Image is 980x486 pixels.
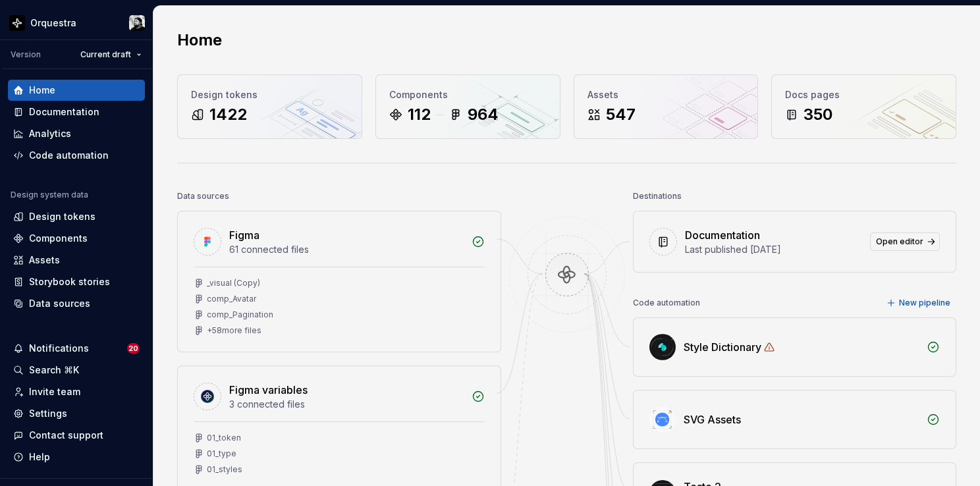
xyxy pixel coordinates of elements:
a: Components112964 [375,74,560,139]
a: Code automation [8,145,145,166]
div: Home [29,84,55,97]
div: Invite team [29,385,80,398]
div: 1422 [209,104,247,125]
a: Invite team [8,381,145,402]
a: Documentation [8,101,145,122]
div: 112 [408,104,431,125]
a: Storybook stories [8,271,145,292]
div: Assets [29,254,60,267]
img: Lucas Angelo Marim [129,15,145,31]
div: Style Dictionary [684,339,761,355]
div: Settings [29,407,67,420]
div: Destinations [633,187,682,205]
div: Notifications [29,342,89,355]
a: Figma61 connected files_visual (Copy)comp_Avatarcomp_Pagination+58more files [177,211,501,352]
button: Help [8,446,145,468]
a: Components [8,228,145,249]
div: + 58 more files [207,325,261,336]
span: Open editor [876,236,923,247]
div: Code automation [29,149,109,162]
div: 01_token [207,433,241,443]
div: Data sources [29,297,90,310]
div: SVG Assets [684,412,741,427]
div: comp_Pagination [207,310,273,320]
div: 01_type [207,448,236,459]
div: _visual (Copy) [207,278,260,288]
div: Assets [587,88,745,101]
div: 61 connected files [229,243,464,256]
img: 2d16a307-6340-4442-b48d-ad77c5bc40e7.png [9,15,25,31]
span: New pipeline [899,298,950,308]
div: Help [29,450,50,464]
div: 3 connected files [229,398,464,411]
div: 964 [468,104,499,125]
h2: Home [177,30,222,51]
div: Figma [229,227,259,243]
div: Documentation [685,227,760,243]
span: 20 [127,343,140,354]
div: Code automation [633,294,700,312]
div: Storybook stories [29,275,110,288]
div: 01_styles [207,464,242,475]
div: Design tokens [29,210,95,223]
span: Current draft [80,49,131,60]
a: Assets547 [574,74,759,139]
a: Settings [8,403,145,424]
button: New pipeline [883,294,956,312]
div: Search ⌘K [29,364,79,377]
button: Search ⌘K [8,360,145,381]
a: Analytics [8,123,145,144]
button: OrquestraLucas Angelo Marim [3,9,150,37]
div: Figma variables [229,382,308,398]
div: Data sources [177,187,229,205]
button: Current draft [74,45,148,64]
button: Contact support [8,425,145,446]
div: 350 [803,104,832,125]
div: Version [11,49,41,60]
a: Home [8,80,145,101]
div: Last published [DATE] [685,243,863,256]
div: 547 [606,104,636,125]
div: Components [389,88,547,101]
a: Design tokens1422 [177,74,362,139]
a: Assets [8,250,145,271]
button: Notifications20 [8,338,145,359]
a: Design tokens [8,206,145,227]
div: Components [29,232,88,245]
div: Documentation [29,105,99,119]
div: Design system data [11,190,88,200]
div: comp_Avatar [207,294,256,304]
div: Docs pages [785,88,942,101]
div: Design tokens [191,88,348,101]
a: Data sources [8,293,145,314]
a: Open editor [870,232,940,251]
div: Orquestra [30,16,76,30]
div: Contact support [29,429,103,442]
div: Analytics [29,127,71,140]
a: Docs pages350 [771,74,956,139]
